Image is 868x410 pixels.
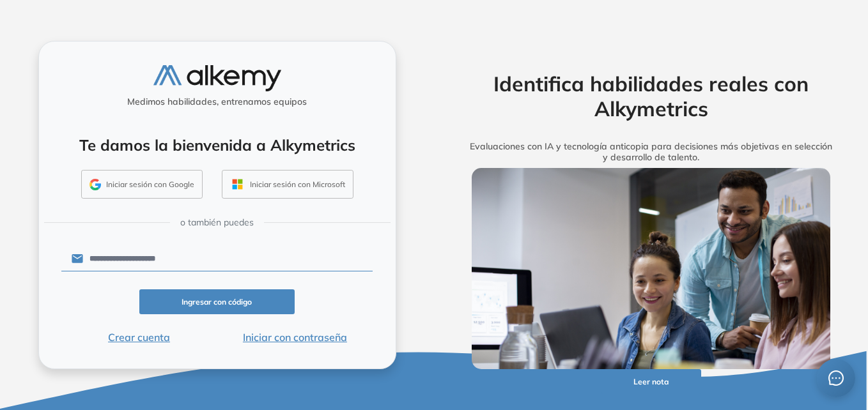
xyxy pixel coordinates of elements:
[638,262,868,410] div: Widget de chat
[452,72,851,121] h2: Identifica habilidades reales con Alkymetrics
[222,170,353,199] button: Iniciar sesión con Microsoft
[81,170,203,199] button: Iniciar sesión con Google
[89,179,101,190] img: GMAIL_ICON
[44,96,391,107] h5: Medimos habilidades, entrenamos equipos
[180,216,254,229] span: o también puedes
[139,289,295,314] button: Ingresar con código
[56,136,379,155] h4: Te damos la bienvenida a Alkymetrics
[472,168,831,370] img: img-more-info
[153,65,281,91] img: logo-alkemy
[638,262,868,410] iframe: Chat Widget
[601,369,701,394] button: Leer nota
[452,141,851,163] h5: Evaluaciones con IA y tecnología anticopia para decisiones más objetivas en selección y desarroll...
[230,177,245,192] img: OUTLOOK_ICON
[217,330,373,345] button: Iniciar con contraseña
[61,330,217,345] button: Crear cuenta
